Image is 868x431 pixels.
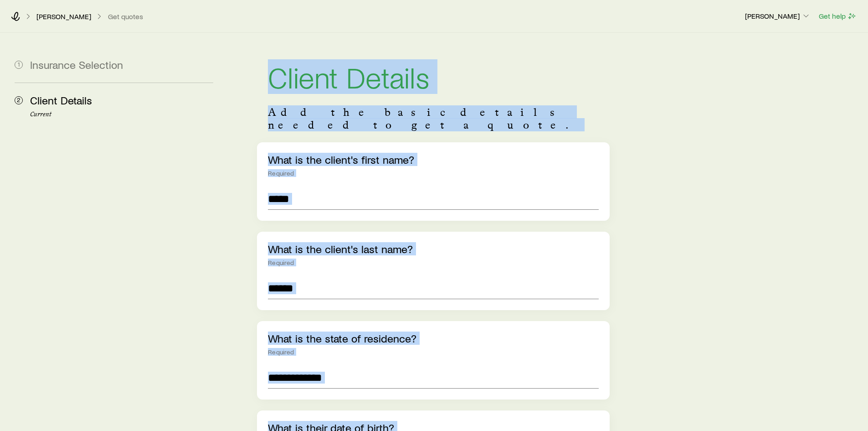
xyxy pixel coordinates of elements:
[268,106,598,131] p: Add the basic details needed to get a quote.
[268,153,598,166] p: What is the client's first name?
[268,62,598,91] h1: Client Details
[30,111,213,118] p: Current
[268,259,598,266] div: Required
[745,11,811,22] button: [PERSON_NAME]
[30,93,92,107] span: Client Details
[268,332,598,345] p: What is the state of residence?
[36,12,91,21] p: [PERSON_NAME]
[15,61,23,69] span: 1
[30,58,123,71] span: Insurance Selection
[818,11,857,21] button: Get help
[108,12,144,21] button: Get quotes
[268,170,598,177] div: Required
[268,243,598,255] p: What is the client's last name?
[745,11,811,21] p: [PERSON_NAME]
[268,348,598,356] div: Required
[15,96,23,104] span: 2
